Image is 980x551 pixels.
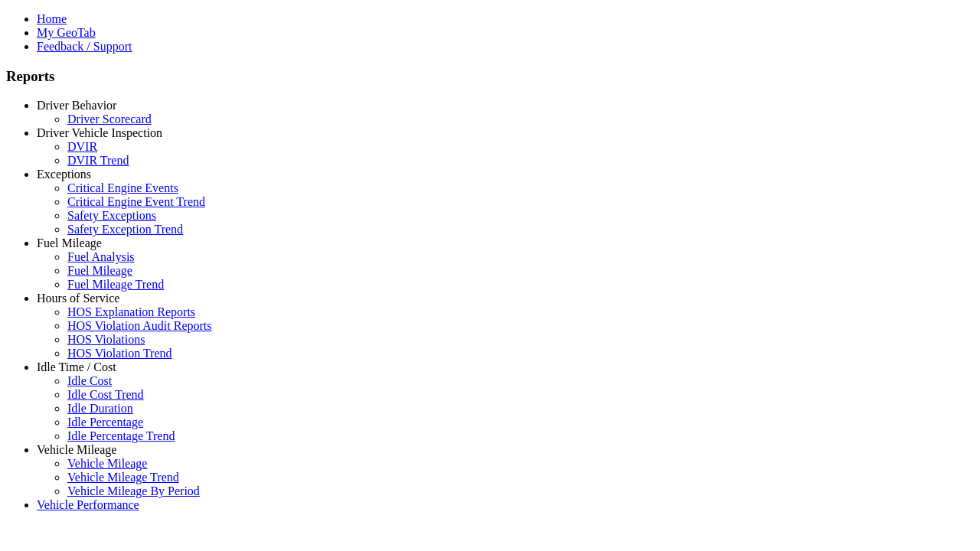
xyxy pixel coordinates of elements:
a: Idle Percentage Trend [67,429,175,442]
a: Hours of Service [37,292,119,305]
a: HOS Violation Trend [67,347,172,360]
a: Idle Cost Trend [67,388,144,401]
a: Fuel Mileage [37,236,102,249]
a: Fuel Mileage [67,264,132,277]
a: Idle Percentage [67,416,143,429]
a: Fuel Mileage Trend [67,278,164,291]
a: My GeoTab [37,26,96,39]
a: Critical Engine Events [67,181,178,194]
a: Feedback / Support [37,40,132,53]
a: Idle Duration [67,402,133,415]
a: Critical Engine Event Trend [67,195,205,208]
a: Idle Time / Cost [37,360,116,373]
a: HOS Explanation Reports [67,305,195,318]
a: HOS Violations [67,333,145,346]
a: Exceptions [37,168,91,181]
a: Vehicle Mileage Trend [67,471,179,484]
a: Fuel Analysis [67,250,135,263]
a: Safety Exception Trend [67,223,183,236]
a: Driver Vehicle Inspection [37,126,162,139]
a: Home [37,12,67,25]
a: Vehicle Mileage [37,443,116,456]
a: Idle Cost [67,374,112,387]
a: Driver Scorecard [67,112,152,126]
a: DVIR [67,140,97,153]
a: Vehicle Mileage [67,457,147,470]
a: Vehicle Performance [37,498,139,511]
a: Safety Exceptions [67,209,156,222]
a: Driver Behavior [37,99,116,112]
h3: Reports [6,68,974,85]
a: Vehicle Mileage By Period [67,484,200,497]
a: DVIR Trend [67,154,129,167]
a: HOS Violation Audit Reports [67,319,212,332]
